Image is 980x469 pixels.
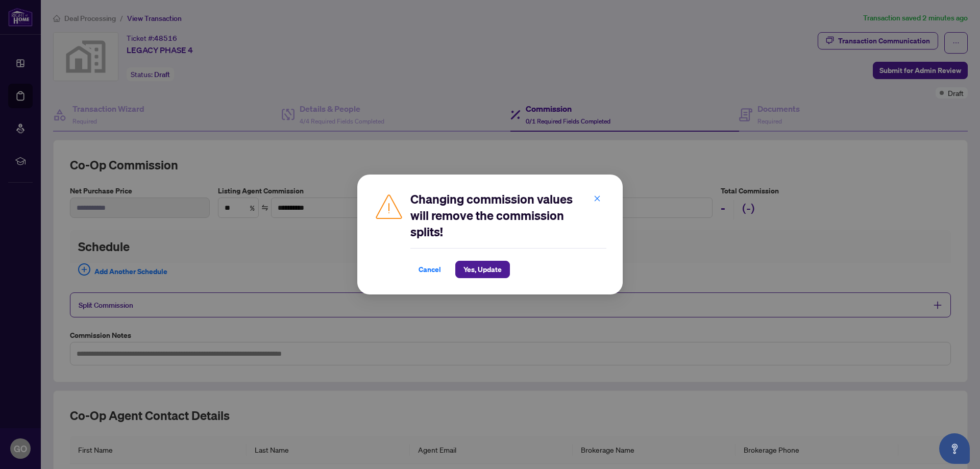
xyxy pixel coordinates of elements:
[455,261,510,278] button: Yes, Update
[410,261,449,278] button: Cancel
[374,191,404,221] img: Caution Icon
[410,191,606,240] h2: Changing commission values will remove the commission splits!
[939,433,970,464] button: Open asap
[594,195,601,202] span: close
[463,261,502,278] span: Yes, Update
[419,261,441,278] span: Cancel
